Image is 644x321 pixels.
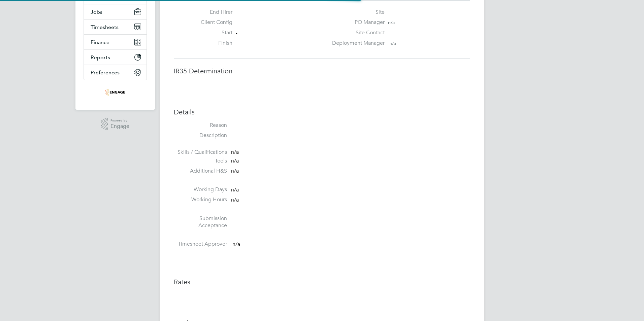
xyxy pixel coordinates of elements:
span: - [236,30,237,36]
label: Description [174,132,227,139]
label: Working Days [174,186,227,193]
button: Timesheets [84,20,147,34]
span: n/a [231,157,239,164]
span: n/a [231,187,239,193]
label: Working Hours [174,196,227,203]
button: Finance [84,35,147,49]
label: Tools [174,157,227,165]
img: thrivesw-logo-retina.png [105,87,125,98]
label: Reason [174,122,227,129]
label: Deployment Manager [328,40,385,47]
span: Preferences [91,69,120,76]
label: Site [328,9,385,16]
span: Engage [110,123,129,129]
span: n/a [388,20,395,26]
button: Reports [84,50,147,65]
span: Reports [91,54,110,61]
h3: Details [174,108,470,116]
label: Client Config [195,19,232,26]
a: Powered byEngage [101,118,130,131]
label: Skills / Qualifications [174,149,227,156]
h3: IR35 Determination [174,67,470,75]
a: Go to home page [84,87,147,98]
label: Timesheet Approver [174,241,227,248]
span: - [232,219,234,225]
span: Timesheets [91,24,119,30]
h3: Rates [174,278,470,286]
span: - [236,40,237,46]
span: n/a [231,149,239,155]
span: Finance [91,39,109,45]
label: Site Contact [328,29,385,36]
label: PO Manager [328,19,385,26]
label: Additional H&S [174,168,227,175]
span: n/a [231,168,239,174]
button: Jobs [84,4,147,19]
span: n/a [389,40,396,46]
button: Preferences [84,65,147,80]
label: End Hirer [195,9,232,16]
span: n/a [231,197,239,203]
label: Finish [195,40,232,47]
label: Submission Acceptance [174,215,227,229]
span: n/a [232,241,240,248]
label: Start [195,29,232,36]
span: Powered by [110,118,129,123]
span: Jobs [91,9,102,15]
